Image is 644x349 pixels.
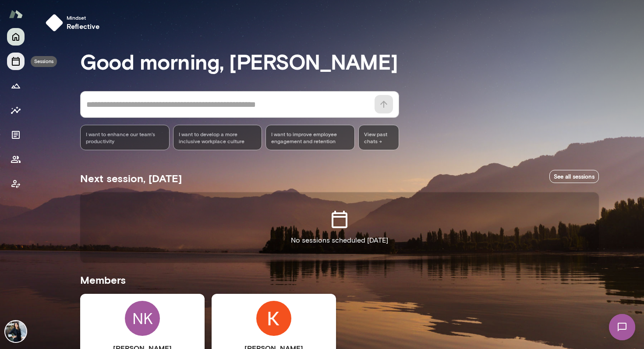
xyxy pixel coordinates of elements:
button: Members [7,151,25,168]
div: I want to enhance our team's productivity [80,125,170,150]
img: Kelly Calheiros [256,301,291,336]
span: Mindset [67,14,100,21]
span: View past chats -> [358,125,399,150]
button: Client app [7,175,25,193]
div: Sessions [31,56,57,67]
p: No sessions scheduled [DATE] [291,235,388,246]
button: Home [7,28,25,46]
a: See all sessions [549,170,599,183]
img: Mento [9,6,23,22]
button: Mindsetreflective [42,11,107,35]
div: I want to improve employee engagement and retention [265,125,355,150]
img: Allyson Tom [5,321,26,342]
h3: Good morning, [PERSON_NAME] [80,49,599,74]
img: mindset [46,14,63,32]
div: NK [125,301,160,336]
h6: reflective [67,21,100,32]
h5: Members [80,273,599,287]
button: Growth Plan [7,77,25,95]
h5: Next session, [DATE] [80,171,182,185]
span: I want to develop a more inclusive workplace culture [179,130,257,145]
div: I want to develop a more inclusive workplace culture [173,125,262,150]
span: I want to improve employee engagement and retention [271,130,349,145]
button: Documents [7,126,25,144]
button: Insights [7,102,25,119]
button: Sessions [7,53,25,70]
span: I want to enhance our team's productivity [86,130,164,145]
